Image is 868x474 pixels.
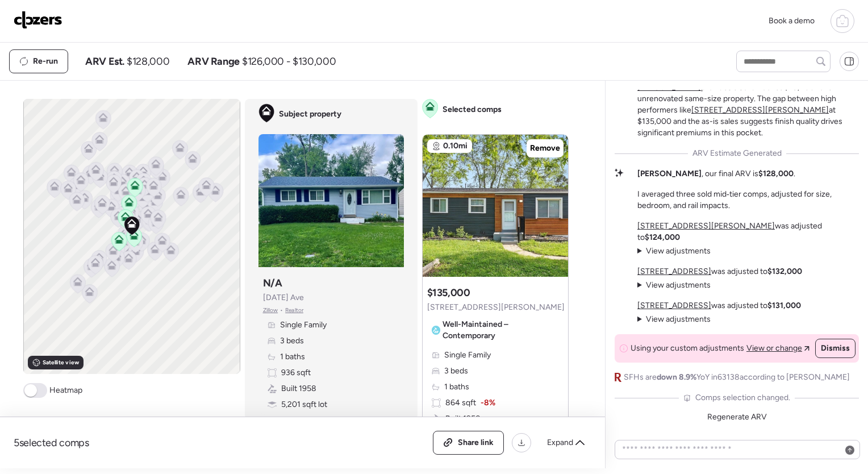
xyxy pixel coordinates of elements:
span: ARV Estimate Generated [692,148,782,159]
p: I averaged three sold mid‑tier comps, adjusted for size, bedroom, and rail impacts. [637,189,859,211]
span: Well-Maintained – Contemporary [443,319,560,342]
h3: $135,000 [427,286,470,300]
summary: View adjustments [637,314,711,325]
span: ARV Range [187,55,240,68]
span: Subject property [279,109,341,120]
strong: [PERSON_NAME] [637,169,702,178]
a: [STREET_ADDRESS] [637,267,711,276]
span: -8% [481,397,495,409]
span: Single Family [280,319,327,331]
img: Logo [14,11,62,29]
span: ARV Est. [85,55,124,68]
span: View adjustments [646,246,711,256]
span: Share link [458,437,494,448]
span: 3 beds [280,335,304,347]
p: was adjusted to [637,300,801,311]
span: Regenerate ARV [707,412,767,422]
p: Interesting [PERSON_NAME]: there's a nearby rail corridor affecting some comps, and provides a so... [637,59,859,139]
a: View or change [746,343,809,354]
span: 5,201 sqft lot [281,399,327,410]
a: [STREET_ADDRESS][PERSON_NAME] [691,105,829,115]
a: [STREET_ADDRESS][PERSON_NAME] [637,221,775,231]
p: was adjusted to [637,221,859,243]
span: Remove [530,143,560,154]
summary: View adjustments [637,280,711,291]
strong: $131,000 [767,301,801,310]
strong: $132,000 [767,267,802,276]
span: Realtor [285,306,303,315]
span: [DATE] Ave [263,292,304,303]
span: View adjustments [646,314,711,324]
span: Dismiss [821,343,850,354]
span: SFHs are YoY in 63138 according to [PERSON_NAME] [624,372,850,383]
span: Comps selection changed. [695,392,790,404]
span: 936 sqft [281,367,311,379]
span: [STREET_ADDRESS][PERSON_NAME] [427,302,565,313]
strong: $124,000 [645,232,680,242]
span: 1 baths [280,351,305,363]
span: 1 baths [444,381,469,393]
span: 0.10mi [443,140,468,152]
span: Expand [547,437,573,448]
span: Heatmap [49,385,82,396]
h3: N/A [263,276,282,290]
span: 3 beds [444,365,468,377]
summary: View adjustments [637,246,711,257]
span: Satellite view [43,358,79,367]
span: Re-run [33,56,58,67]
span: View adjustments [646,280,711,290]
p: was adjusted to [637,266,802,277]
strong: $128,000 [758,169,794,178]
span: Book a demo [769,16,815,26]
span: View or change [746,343,802,354]
span: down 8.9% [657,372,696,382]
span: Selected comps [443,104,502,115]
span: $128,000 [127,55,169,68]
span: Using your custom adjustments [631,343,744,354]
span: 5 selected comps [14,436,89,450]
span: Built 1958 [281,383,316,394]
span: Built 1958 [445,413,481,425]
span: • [280,306,283,315]
a: [STREET_ADDRESS] [637,301,711,310]
p: , our final ARV is . [637,168,795,180]
span: Zillow [263,306,278,315]
span: 864 sqft [445,397,476,409]
span: $126,000 - $130,000 [242,55,336,68]
span: Single Family [444,350,491,361]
